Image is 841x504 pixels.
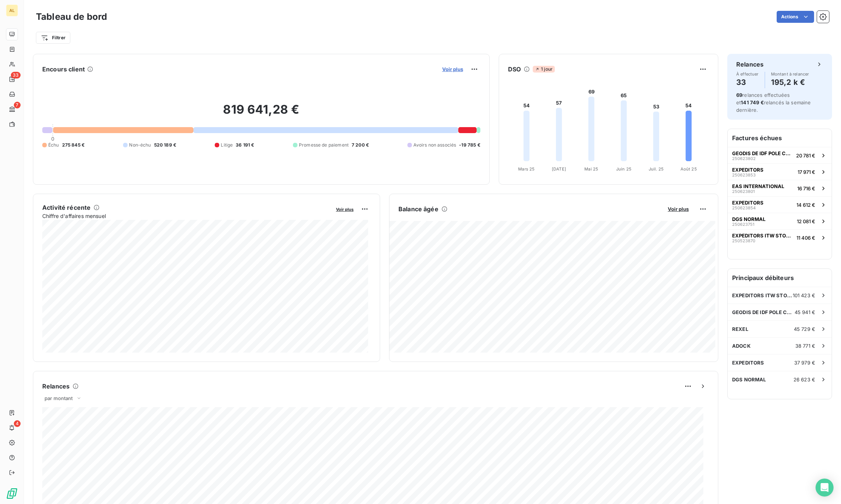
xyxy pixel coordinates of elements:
span: 36 191 € [236,142,254,148]
span: 33 [11,72,21,79]
button: Actions [777,11,814,23]
span: EXPEDITORS [732,360,764,366]
span: 69 [736,92,742,98]
h4: 33 [736,76,759,88]
span: EXPEDITORS ITW STOCKAGE [732,233,793,239]
span: 250623854 [732,206,756,210]
span: EXPEDITORS [732,167,764,173]
span: Promesse de paiement [299,142,349,148]
tspan: Août 25 [680,166,697,172]
img: Logo LeanPay [6,488,18,500]
span: 4 [14,420,21,427]
span: 16 716 € [797,185,815,191]
a: 7 [6,103,18,115]
span: 45 729 € [794,326,815,332]
span: 14 612 € [796,202,815,208]
span: 250523870 [732,239,755,243]
span: Voir plus [336,207,354,212]
span: par montant [45,395,73,401]
span: 0 [51,136,54,142]
span: DGS NORMAL [732,377,766,382]
span: 20 781 € [796,153,815,159]
button: Voir plus [666,206,691,212]
span: Échu [48,142,59,148]
span: GEODIS DE IDF POLE COURSES ET SPECIAL [732,150,793,156]
span: 11 406 € [796,235,815,241]
span: 250623801 [732,189,755,194]
span: 45 941 € [795,309,815,315]
span: Avoirs non associés [413,142,456,148]
span: EAS INTERNATIONAL [732,183,784,189]
button: EAS INTERNATIONAL25062380116 716 € [728,180,832,196]
span: EXPEDITORS ITW STOCKAGE [732,292,793,298]
tspan: Mai 25 [584,166,598,172]
span: 101 423 € [793,292,815,298]
h6: Relances [42,382,70,391]
h6: Factures échues [728,129,832,147]
span: 141 749 € [741,99,764,105]
h6: Balance âgée [398,205,438,213]
span: 1 jour [533,66,555,73]
span: Chiffre d'affaires mensuel [42,212,331,220]
tspan: Juin 25 [616,166,631,172]
span: Montant à relancer [771,72,809,76]
h6: DSO [508,65,521,74]
span: EXPEDITORS [732,200,764,206]
button: Filtrer [36,32,70,44]
button: EXPEDITORS25062385317 971 € [728,163,832,180]
h6: Activité récente [42,203,91,212]
button: DGS NORMAL25062375112 081 € [728,213,832,229]
span: 38 771 € [795,343,815,349]
span: Litige [221,142,233,148]
a: 33 [6,73,18,85]
tspan: [DATE] [552,166,566,172]
span: 12 081 € [797,218,815,224]
span: 250623853 [732,173,756,177]
span: relances effectuées et relancés la semaine dernière. [736,92,811,113]
span: REXEL [732,326,748,332]
h4: 195,2 k € [771,76,809,88]
h6: Encours client [42,65,85,74]
span: 17 971 € [798,169,815,175]
span: 275 845 € [62,142,85,148]
tspan: Juil. 25 [649,166,664,172]
button: Voir plus [334,206,356,212]
tspan: Mars 25 [518,166,535,172]
h3: Tableau de bord [36,10,107,24]
button: Voir plus [440,66,465,73]
span: 7 200 € [352,142,369,148]
span: 250623751 [732,222,754,227]
span: Voir plus [442,66,463,72]
button: GEODIS DE IDF POLE COURSES ET SPECIAL25062380220 781 € [728,147,832,163]
span: 7 [14,102,21,108]
div: AL [6,4,18,16]
span: 520 189 € [154,142,176,148]
span: GEODIS DE IDF POLE COURSES ET SPECIAL [732,309,795,315]
h6: Principaux débiteurs [728,269,832,287]
span: DGS NORMAL [732,216,765,222]
h2: 819 641,28 € [42,102,480,125]
h6: Relances [736,60,764,69]
span: Voir plus [668,206,689,212]
span: -19 785 € [459,142,480,148]
button: EXPEDITORS25062385414 612 € [728,196,832,213]
span: 250623802 [732,156,756,161]
span: 26 623 € [793,377,815,382]
button: EXPEDITORS ITW STOCKAGE25052387011 406 € [728,229,832,246]
div: Open Intercom Messenger [816,479,834,497]
span: 37 979 € [794,360,815,366]
span: À effectuer [736,72,759,76]
span: ADOCK [732,343,750,349]
span: Non-échu [129,142,151,148]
